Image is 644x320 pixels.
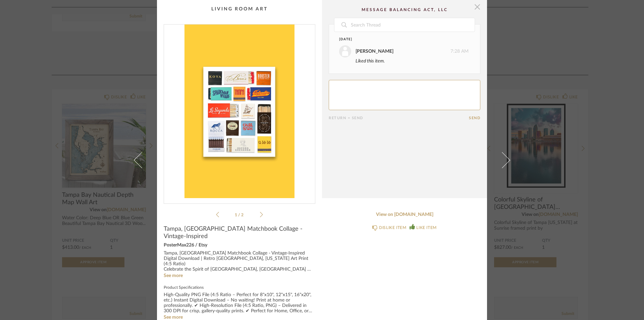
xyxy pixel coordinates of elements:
[339,45,469,57] div: 7:28 AM
[350,18,475,32] input: Search Thread
[164,225,315,240] span: Tampa, [GEOGRAPHIC_DATA] Matchbook Collage - Vintage-Inspired
[164,315,183,320] a: See more
[164,243,315,248] div: PosterMax226 / Etsy
[356,57,469,65] div: Liked this item.
[238,213,241,217] span: /
[164,284,315,290] label: Product Specifications
[164,292,315,314] div: High-Quality PNG File (4:5 Ratio – Perfect for 8"x10", 12"x15", 16"x20", etc.) Instant Digital Do...
[469,116,480,120] button: Send
[379,224,406,231] div: DISLIKE ITEM
[329,116,469,120] div: Return = Send
[164,25,315,198] div: 0
[164,25,315,198] img: 4d96c495-563a-4100-86fd-5e306fa80b4c_1000x1000.jpg
[164,273,183,278] a: See more
[235,213,238,217] span: 1
[164,251,315,272] div: Tampa, [GEOGRAPHIC_DATA] Matchbook Collage - Vintage-Inspired Digital Download | Retro [GEOGRAPHI...
[416,224,436,231] div: LIKE ITEM
[329,212,480,218] a: View on [DOMAIN_NAME]
[241,213,245,217] span: 2
[356,48,393,55] div: [PERSON_NAME]
[339,37,456,42] div: [DATE]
